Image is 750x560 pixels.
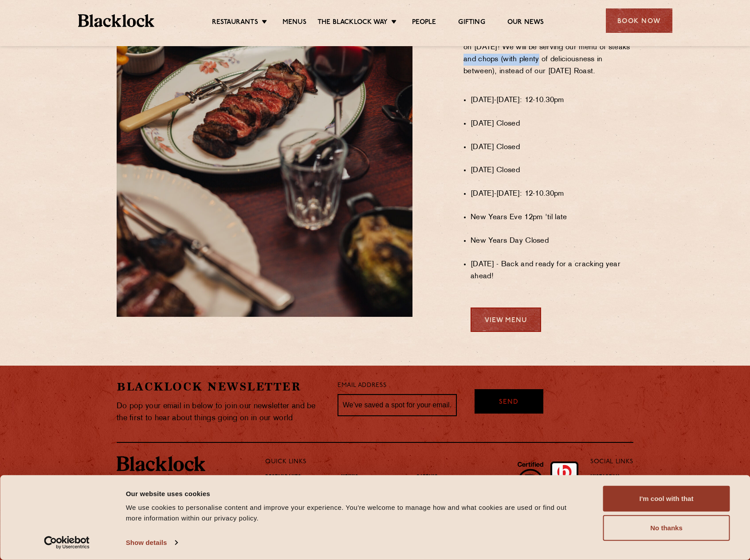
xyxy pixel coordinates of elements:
p: Do pop your email in below to join our newsletter and be the first to hear about things going on ... [117,400,324,424]
li: [DATE]-[DATE]: 12-10.30pm [471,95,633,106]
span: Send [499,398,518,408]
li: New Years Day Closed [471,235,633,247]
a: Instagram [590,474,620,484]
img: Accred_2023_2star.png [550,461,578,510]
a: Our News [507,18,544,28]
img: BL_Textured_Logo-footer-cropped.svg [117,456,205,471]
label: Email Address [338,381,386,391]
a: View Menu [471,308,541,332]
a: Gifting [416,474,438,484]
input: We’ve saved a spot for your email... [338,394,457,416]
div: We use cookies to personalise content and improve your experience. You're welcome to manage how a... [126,502,583,524]
a: Menus [341,474,359,484]
li: New Years Eve 12pm 'til late [471,212,633,224]
li: [DATE] Closed [471,118,633,130]
h2: Blacklock Newsletter [117,379,324,394]
a: Gifting [458,18,485,28]
p: Social Links [590,456,633,468]
div: Our website uses cookies [126,488,583,499]
li: [DATE] Closed [471,142,633,154]
button: I'm cool with that [603,486,730,512]
p: Quick Links [265,456,561,468]
a: Restaurants [265,474,301,484]
a: Menus [283,18,306,28]
a: Restaurants [212,18,258,28]
a: Usercentrics Cookiebot - opens in a new window [28,536,106,549]
a: Show details [126,536,177,549]
li: [DATE]-[DATE]: 12-10.30pm [471,188,633,200]
a: The Blacklock Way [318,18,388,28]
div: Book Now [606,8,672,33]
li: [DATE] Closed [471,165,633,177]
img: B-Corp-Logo-Black-RGB.svg [512,457,549,510]
button: No thanks [603,515,730,541]
li: [DATE] - Back and ready for a cracking year ahead! [471,259,633,283]
img: BL_Textured_Logo-footer-cropped.svg [78,14,155,27]
a: People [412,18,436,28]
